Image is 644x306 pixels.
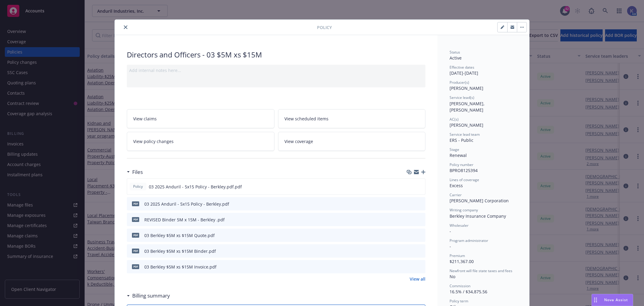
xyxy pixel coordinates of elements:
div: 03 Berkley $5M xs $15M Binder.pdf [144,248,216,254]
div: 03 2025 Anduril - 5x15 Policy - Berkley.pdf [144,201,229,207]
span: Effective dates [450,65,474,70]
div: Drag to move [592,294,599,306]
span: Status [450,50,460,55]
a: View claims [127,109,274,128]
a: View all [410,276,425,282]
span: Policy number [450,162,473,167]
span: Service lead(s) [450,95,474,100]
span: Active [450,55,462,61]
a: View scheduled items [278,109,426,128]
span: View coverage [284,138,313,145]
span: pdf [132,201,139,206]
span: View claims [133,116,157,122]
span: Service lead team [450,132,480,137]
span: - [450,243,451,249]
div: 03 Berkley $5M xs $15M Quote.pdf [144,232,215,239]
span: No [450,274,455,279]
span: Producer(s) [450,80,469,85]
span: Policy term [450,298,468,304]
span: Writing company [450,207,478,213]
span: pdf [132,217,139,222]
span: Premium [450,253,465,258]
div: [DATE] - [DATE] [450,65,517,76]
span: Newfront will file state taxes and fees [450,268,512,273]
div: Billing summary [127,292,170,300]
span: BPRO8125394 [450,168,478,173]
a: View coverage [278,132,426,151]
span: View scheduled items [284,116,328,122]
div: REVISED Binder 5M x 15M - Berkley .pdf [144,216,225,223]
span: pdf [132,233,139,237]
span: Renewal [450,152,467,158]
span: Lines of coverage [450,177,479,182]
div: Files [127,168,143,176]
button: Nova Assist [591,294,633,306]
span: ERS - Public [450,137,473,143]
span: Policy [132,184,144,189]
button: preview file [418,248,423,254]
button: download file [408,248,413,254]
span: pdf [132,264,139,269]
button: preview file [418,232,423,239]
span: [PERSON_NAME] [450,85,483,91]
span: Excess [450,183,463,188]
span: - [450,228,451,234]
span: View policy changes [133,138,174,145]
div: Directors and Officers - 03 $5M xs $15M [127,50,425,60]
button: preview file [417,184,423,190]
span: AC(s) [450,117,459,122]
div: Add internal notes here... [129,67,423,73]
span: Carrier [450,192,462,197]
div: 03 Berkley $5M xs $15M Invoice.pdf [144,264,216,270]
a: View policy changes [127,132,274,151]
span: Program administrator [450,238,488,243]
h3: Files [132,168,143,176]
span: [PERSON_NAME] Corporation [450,198,509,203]
button: preview file [418,201,423,207]
span: Wholesaler [450,223,469,228]
span: Policy [317,24,332,31]
span: $211,367.00 [450,259,474,264]
span: pdf [132,249,139,253]
span: Commission [450,283,470,288]
span: Nova Assist [604,297,628,302]
button: close [122,24,129,31]
button: download file [408,201,413,207]
button: download file [408,264,413,270]
span: 03 2025 Anduril - 5x15 Policy - Berkley.pdf.pdf [149,184,242,190]
button: preview file [418,264,423,270]
span: Berkley Insurance Company [450,213,506,219]
button: download file [408,232,413,239]
span: [PERSON_NAME] [450,122,483,128]
button: download file [408,184,412,190]
span: Stage [450,147,459,152]
button: download file [408,216,413,223]
h3: Billing summary [132,292,170,300]
span: 16.5% / $34,875.56 [450,289,487,295]
button: preview file [418,216,423,223]
span: [PERSON_NAME], [PERSON_NAME] [450,101,486,113]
